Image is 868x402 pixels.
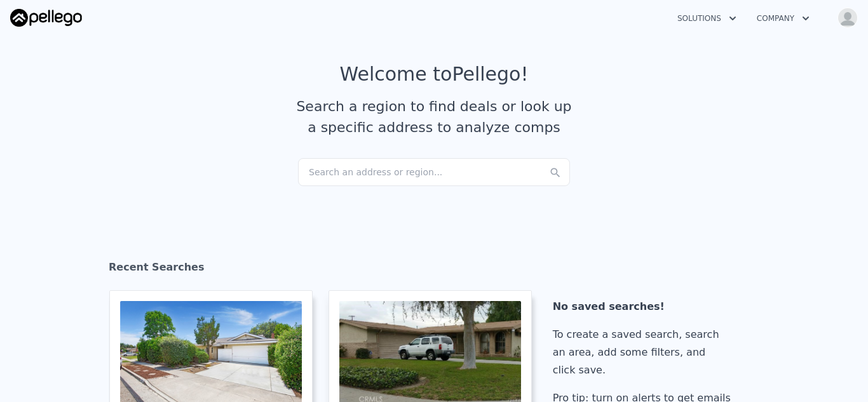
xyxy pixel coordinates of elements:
div: No saved searches! [553,298,736,316]
img: Pellego [10,9,82,27]
div: Search an address or region... [298,158,570,186]
button: Company [747,7,820,30]
div: To create a saved search, search an area, add some filters, and click save. [553,326,736,379]
img: avatar [837,8,858,28]
div: Welcome to Pellego ! [340,63,529,86]
div: Search a region to find deals or look up a specific address to analyze comps [292,96,576,138]
div: Recent Searches [109,250,759,290]
button: Solutions [667,7,747,30]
